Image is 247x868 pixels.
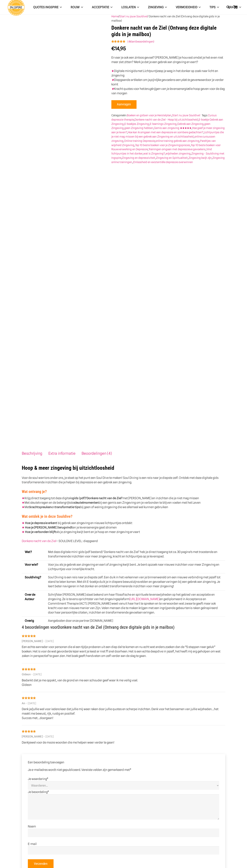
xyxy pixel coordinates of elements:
[119,15,148,18] a: Start nu jouw Souldive!
[22,521,225,534] p: bij gebrek aan zingeving en nieuwe lichtpuntjes ontdekt
[22,635,36,638] div: Gewaardeerd 5 uit 5
[155,139,199,143] a: online training gebrek aan zingeving
[48,562,222,571] p: Voor jou als je gebrek aan zingeving ervaart of zingeving kwijt bent. Je bent opzoek naar nieuwe ...
[228,5,238,9] span: GRATIS
[28,702,36,705] time: [DATE]
[28,825,36,828] label: Naam
[111,143,221,151] a: Top 10 beste boeken voor Rouwverwerking en Depressie
[71,5,80,9] span: ROUW
[143,3,171,12] a: ZingevingZingeving Menu
[28,768,81,772] span: Je e-mailadres wordt niet gepubliceerd.
[59,3,62,12] span: QUOTES INGSPIRE Menu
[27,521,57,525] strong: oe je depressie erkent
[22,697,36,700] span: Gewaardeerd uit 5
[22,645,225,658] p: Een echte aanrader voor personen die al een tijdje proberen uit een diep dal te komen en nu echt ...
[22,697,36,700] div: Gewaardeerd 5 uit 5
[166,152,191,155] a: wijsheden zingeving
[27,526,73,529] strong: oe je [PERSON_NAME] terugvindt
[135,118,198,121] a: Donkere nacht van de Ziel - Hoop bij uitzichtloosheid
[22,451,42,456] a: Beschrijving
[124,126,153,130] a: geen Zingeving hebben
[22,496,24,500] span: ★
[111,87,114,91] span: ★
[111,114,201,117] span: Categorieën: ,
[129,597,160,601] a: [URL][DOMAIN_NAME]
[33,673,42,676] time: [DATE]
[27,530,140,534] span: als je zingeving kwijt bent en je hoop en meer zingeving ervaart
[82,451,112,456] a: Beoordelingen (4)
[197,3,201,12] span: VERMOEIDHEID Menu
[27,530,56,534] strong: oe je verbonden blijft
[22,673,31,676] strong: Gideon
[111,135,215,143] a: online cursussen zingeving
[171,3,205,12] a: VERMOEIDHEIDVERMOEIDHEID Menu
[46,735,54,738] time: [DATE]
[111,46,126,51] bdi: 14,95
[127,40,154,43] a: (4klantbeoordelingen)
[216,3,219,12] span: TIPS Menu
[28,760,219,765] span: Een beoordeling toevoegen
[164,3,167,12] span: Zingeving Menu
[22,539,225,543] p: – SOULDIVE LEVEL: diepgaand
[127,114,171,117] a: Boeken en gidsen voor je Herstelplan
[111,69,225,96] p: Digitale minigids op je weg in het donker op zoek naar licht en zingeving Diepgaande artikelen om...
[86,496,122,500] strong: ‘Donkere nacht van de Ziel’
[22,707,225,720] p: Dank je/jullie wel voor iedere keer dat jullie mij weer raken door jullie quotes en scherpe inzic...
[43,735,45,738] span: –
[33,5,59,9] span: QUOTES INGSPIRE
[26,702,27,705] span: –
[22,548,225,625] table: Productgegevens
[223,3,246,12] a: GRATISGRATIS Menu
[48,550,222,559] p: Met deze digitale mini-gids (pdf bestand) ‘Donkere nacht van de Ziel’ heb je direct toegang tot c...
[154,126,191,130] a: Gemis aan zingeving ★★★★★
[172,114,200,117] a: Start nu jouw Souldive!
[66,3,87,12] a: ROUWROUW Menu
[92,5,109,9] span: Acceptatie
[150,122,177,126] a: E-learnings Zingeving
[111,114,225,164] span: Tags: , , , , , , , , , , , , , , , , , , , , , , , , , , ,
[111,55,225,64] p: Ervaar je ook een zinloos gevoel? [PERSON_NAME] je houvast omdat je het even niet meer ziet zitte...
[28,842,37,846] label: E-mail
[109,3,112,12] span: Acceptatie Menu
[48,575,222,588] p: Soul Diving is een reis naar je diepste zelf. Een duik in het verkennen van je binnenwereld om ee...
[74,501,99,504] strong: sleutelmomenten
[27,526,117,529] span: en je levensenergie gaat stromen
[22,521,24,525] span: ★
[143,152,165,155] a: wat is Zingeving?
[22,496,225,509] p: Krijg direct toegang tot deze digitale met [PERSON_NAME] en inzichten die je niet mag missen Met ...
[111,46,115,51] span: €
[156,156,188,159] a: Zingeving en Spiritualiteit
[22,505,24,509] span: ★
[80,3,83,12] span: ROUW Menu
[55,505,80,509] strong: transformatie tips
[48,592,222,615] p: Schrijfster [PERSON_NAME] staat bekend om haar filosofische en spirituele levenswijsheden op het ...
[22,740,225,745] p: Dankjewel voor de mooie woorden die me helpen weer verder te gaan!
[22,514,72,519] span: Wat ontdek je in deze Souldive?
[22,460,225,471] h1: Hoop & meer zingeving bij uitzichtloosheid
[22,573,45,590] th: Souldiving?
[87,3,117,12] a: AcceptatieAcceptatie Menu
[117,3,143,12] a: LoslatenLoslaten Menu
[133,160,193,164] a: Zinloosheid en existentiële depressie overwinnen
[22,668,36,671] span: Gewaardeerd uit 5
[22,625,225,630] h2: 4 beoordelingen voor
[121,5,136,9] span: Loslaten
[111,118,223,126] a: E-boekje Gebrek aan Zingeving
[22,635,36,638] span: Gewaardeerd uit 5
[111,114,217,121] a: Cursus depressie therapie
[144,87,188,91] em: terugkrijgen van je levensenergie
[22,678,225,687] p: Bedankt dat je me oppakt, van de grond en me een schouder geef waar ik me veilig voel. Gideon
[22,548,45,560] th: Wat?
[46,639,54,643] time: [DATE]
[22,668,36,671] div: Gewaardeerd 5 uit 5
[128,131,203,134] a: Hoe kan ik omgaan met een depressie en sombere gedachten?
[128,40,130,43] span: 4
[148,5,164,9] span: Zingeving
[22,730,36,733] span: Gewaardeerd uit 5
[210,5,216,9] span: TIPS
[137,69,160,73] em: met Lichtpuntjes
[22,702,25,705] strong: An
[22,530,24,534] span: ★
[22,526,24,529] span: ★
[111,139,216,147] a: Pareltjes van wijsheid Zingeving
